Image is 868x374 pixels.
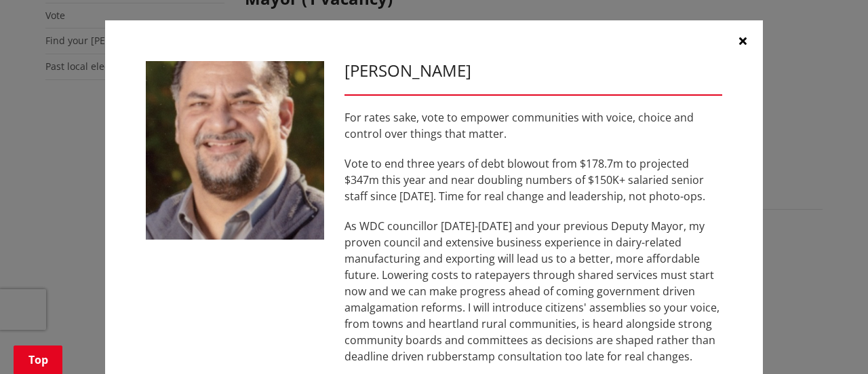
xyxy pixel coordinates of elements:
[14,345,62,374] a: Top
[806,317,854,366] iframe: Messenger Launcher
[344,155,722,204] p: Vote to end three years of debt blowout from $178.7m to projected $347m this year and near doubli...
[344,61,722,81] h3: [PERSON_NAME]
[146,61,324,240] img: WO-M__BECH_A__EWN4j
[344,109,722,142] p: For rates sake, vote to empower communities with voice, choice and control over things that matter.
[344,218,722,364] p: As WDC councillor [DATE]-[DATE] and your previous Deputy Mayor, my proven council and extensive b...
